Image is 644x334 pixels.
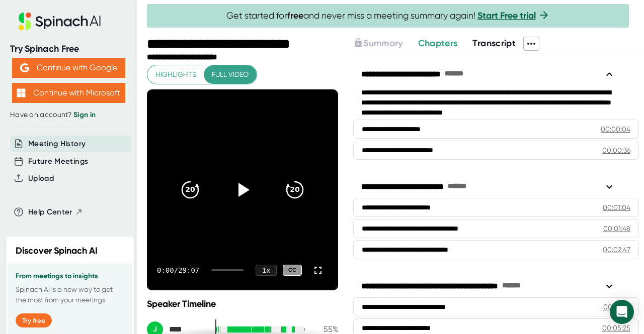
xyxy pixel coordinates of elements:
b: free [287,10,303,21]
div: 00:01:04 [603,202,630,212]
div: Speaker Timeline [147,298,338,309]
button: Try free [16,313,52,327]
a: Start Free trial [477,10,536,21]
span: Full video [212,68,249,81]
p: Spinach AI is a new way to get the most from your meetings [16,284,124,305]
div: 00:02:47 [603,245,630,255]
div: 00:05:25 [602,323,630,333]
span: Chapters [418,38,458,49]
div: 00:04:14 [603,302,630,312]
div: 00:00:04 [601,124,630,134]
div: 1 x [256,265,277,276]
div: Try Spinach Free [10,43,127,55]
div: 0:00 / 29:07 [157,266,199,274]
div: 00:01:48 [603,224,630,234]
span: Get started for and never miss a meeting summary again! [226,10,550,22]
button: Full video [204,65,257,84]
h2: Discover Spinach AI [16,244,98,258]
span: Summary [363,38,403,49]
button: Future Meetings [28,156,88,167]
button: Continue with Microsoft [12,83,125,103]
button: Highlights [147,65,204,84]
img: Aehbyd4JwY73AAAAAElFTkSuQmCC [20,63,29,72]
div: Have an account? [10,110,127,120]
div: 00:00:36 [602,145,630,155]
span: Transcript [472,38,516,49]
span: Highlights [155,68,196,81]
button: Transcript [472,37,516,50]
button: Upload [28,173,54,184]
div: 55 % [313,324,338,334]
button: Continue with Google [12,58,125,78]
button: Meeting History [28,138,86,150]
a: Sign in [73,110,96,119]
div: Open Intercom Messenger [610,300,634,324]
button: Chapters [418,37,458,50]
div: CC [283,265,302,276]
button: Help Center [28,206,83,218]
div: Upgrade to access [353,37,418,51]
h3: From meetings to insights [16,272,124,280]
button: Summary [353,37,403,50]
span: Help Center [28,206,72,218]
